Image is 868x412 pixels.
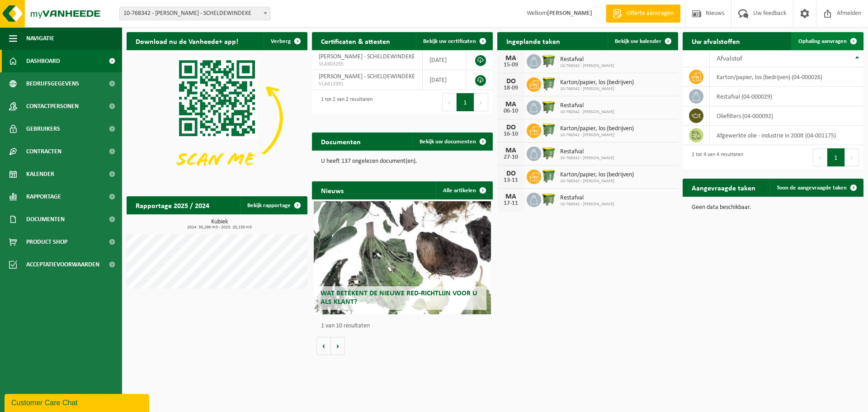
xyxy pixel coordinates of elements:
[26,118,60,140] span: Gebruikers
[606,5,680,23] a: Offerte aanvragen
[560,156,614,161] span: 10-768342 - [PERSON_NAME]
[271,38,291,44] span: Verberg
[316,92,373,112] div: 1 tot 2 van 2 resultaten
[5,392,151,412] iframe: chat widget
[120,7,270,20] span: 10-768342 - EDDY TROSSAERT - SCHELDEWINDEKE
[541,145,557,161] img: WB-1100-HPE-GN-50
[541,53,557,68] img: WB-1100-HPE-GN-50
[541,168,557,184] img: WB-0770-HPE-GN-50
[813,148,827,166] button: Previous
[312,32,399,50] h2: Certificaten & attesten
[502,193,520,200] div: MA
[827,148,845,166] button: 1
[560,179,634,184] span: 10-768342 - [PERSON_NAME]
[502,85,520,91] div: 18-09
[26,163,54,185] span: Kalender
[319,53,415,60] span: [PERSON_NAME] - SCHELDEWINDEKE
[131,225,307,230] span: 2024: 30,290 m3 - 2025: 20,130 m3
[502,108,520,114] div: 06-10
[26,27,54,50] span: Navigatie
[127,32,247,50] h2: Download nu de Vanheede+ app!
[416,32,492,50] a: Bekijk uw certificaten
[412,133,492,151] a: Bekijk uw documenten
[615,38,661,44] span: Bekijk uw kalender
[845,148,859,166] button: Next
[26,208,65,231] span: Documenten
[26,95,79,118] span: Contactpersonen
[541,99,557,114] img: WB-1100-HPE-GN-50
[321,290,477,306] span: Wat betekent de nieuwe RED-richtlijn voor u als klant?
[683,179,764,196] h2: Aangevraagde taken
[423,50,466,70] td: [DATE]
[710,106,863,126] td: oliefilters (04-000092)
[777,185,847,191] span: Toon de aangevraagde taken
[423,38,476,44] span: Bekijk uw certificaten
[710,87,863,106] td: restafval (04-000029)
[560,79,634,86] span: Karton/papier, los (bedrijven)
[560,133,634,138] span: 10-768342 - [PERSON_NAME]
[560,109,614,115] span: 10-768342 - [PERSON_NAME]
[710,126,863,145] td: afgewerkte olie - industrie in 200lt (04-001175)
[26,72,79,95] span: Bedrijfsgegevens
[502,177,520,184] div: 13-11
[442,93,457,111] button: Previous
[26,140,61,163] span: Contracten
[26,253,99,276] span: Acceptatievoorwaarden
[560,125,634,133] span: Karton/papier, los (bedrijven)
[710,67,863,87] td: karton/papier, los (bedrijven) (04-000026)
[457,93,474,111] button: 1
[798,38,847,44] span: Ophaling aanvragen
[541,122,557,137] img: WB-0770-HPE-GN-50
[560,102,614,109] span: Restafval
[717,55,742,62] span: Afvalstof
[312,133,370,150] h2: Documenten
[119,7,270,20] span: 10-768342 - EDDY TROSSAERT - SCHELDEWINDEKE
[769,179,863,197] a: Toon de aangevraagde taken
[624,9,676,18] span: Offerte aanvragen
[560,86,634,92] span: 10-768342 - [PERSON_NAME]
[560,56,614,63] span: Restafval
[127,50,307,186] img: Download de VHEPlus App
[264,32,307,50] button: Verberg
[314,201,491,314] a: Wat betekent de nieuwe RED-richtlijn voor u als klant?
[316,337,331,355] button: Vorige
[131,219,307,230] h3: Kubiek
[560,202,614,207] span: 10-768342 - [PERSON_NAME]
[321,158,484,165] p: U heeft 137 ongelezen document(en).
[502,147,520,154] div: MA
[502,200,520,207] div: 17-11
[420,139,476,145] span: Bekijk uw documenten
[321,323,488,329] p: 1 van 10 resultaten
[560,148,614,156] span: Restafval
[502,55,520,62] div: MA
[541,191,557,207] img: WB-1100-HPE-GN-50
[319,61,415,68] span: VLA903295
[319,73,415,80] span: [PERSON_NAME] - SCHELDEWINDEKE
[547,10,592,17] strong: [PERSON_NAME]
[331,337,345,355] button: Volgende
[560,171,634,179] span: Karton/papier, los (bedrijven)
[240,196,307,214] a: Bekijk rapportage
[502,101,520,108] div: MA
[436,181,492,199] a: Alle artikelen
[26,50,60,72] span: Dashboard
[319,81,415,88] span: VLA613391
[791,32,863,50] a: Ophaling aanvragen
[26,231,67,253] span: Product Shop
[474,93,488,111] button: Next
[502,62,520,68] div: 15-09
[502,154,520,161] div: 27-10
[608,32,677,50] a: Bekijk uw kalender
[502,78,520,85] div: DO
[26,185,61,208] span: Rapportage
[312,181,353,199] h2: Nieuws
[692,204,854,211] p: Geen data beschikbaar.
[687,147,743,167] div: 1 tot 4 van 4 resultaten
[560,63,614,69] span: 10-768342 - [PERSON_NAME]
[502,124,520,131] div: DO
[502,131,520,137] div: 16-10
[423,70,466,90] td: [DATE]
[502,170,520,177] div: DO
[497,32,569,50] h2: Ingeplande taken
